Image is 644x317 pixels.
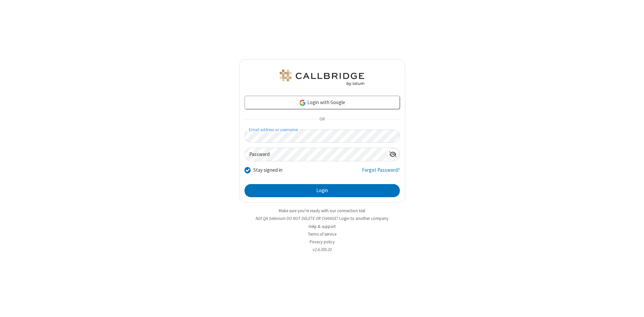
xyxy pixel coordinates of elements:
input: Email address or username [245,130,400,143]
li: Not QA Selenium DO NOT DELETE OR CHANGE? [239,215,405,222]
a: Terms of service [308,231,336,237]
img: google-icon.png [299,99,306,106]
li: v2.6.350.20 [239,246,405,253]
a: Login with Google [245,96,400,109]
input: Password [245,148,386,161]
button: Login to another company [339,215,388,222]
a: Forgot Password? [362,166,400,179]
label: Stay signed in [253,166,282,174]
div: Show password [386,148,399,160]
a: Privacy policy [310,239,335,245]
span: OR [317,115,327,124]
img: QA Selenium DO NOT DELETE OR CHANGE [278,70,366,86]
button: Login [245,184,400,197]
a: Help & support [309,224,336,229]
a: Make sure you're ready with our connection test [279,208,365,214]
